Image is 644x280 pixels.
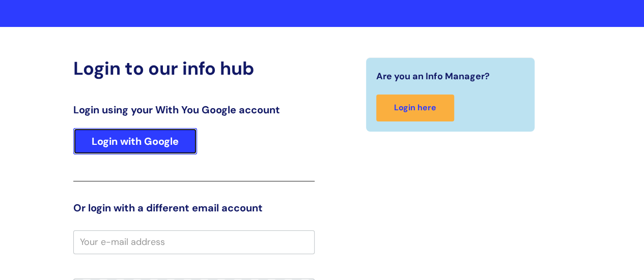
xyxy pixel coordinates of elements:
[376,68,490,84] span: Are you an Info Manager?
[73,104,315,116] h3: Login using your With You Google account
[73,128,197,154] a: Login with Google
[376,95,454,121] a: Login here
[73,202,315,214] h3: Or login with a different email account
[73,230,315,254] input: Your e-mail address
[73,57,315,79] h2: Login to our info hub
